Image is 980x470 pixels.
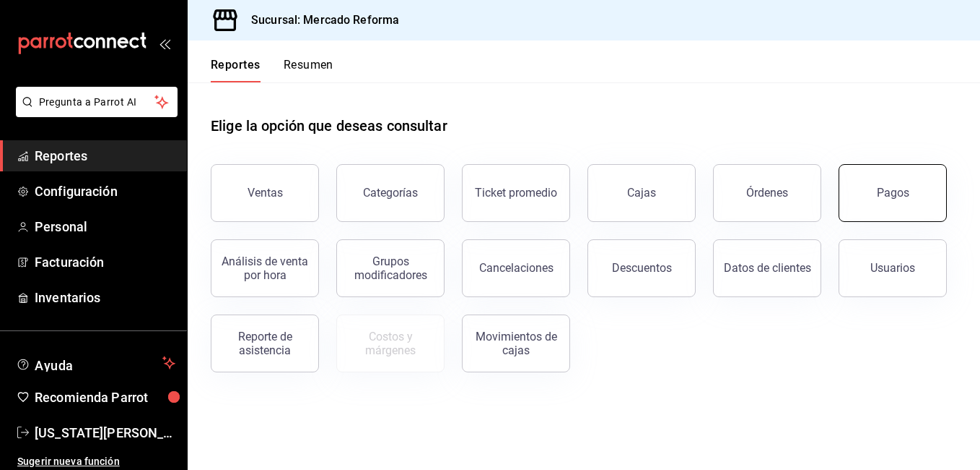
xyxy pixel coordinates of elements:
a: Pregunta a Parrot AI [10,105,178,120]
a: Cajas [587,164,696,222]
div: navigation tabs [211,58,333,82]
button: Reportes [211,58,261,82]
span: Ayuda [35,354,157,372]
div: Usuarios [870,261,915,275]
button: open_drawer_menu [159,38,170,49]
button: Contrata inventarios para ver este reporte [336,315,445,372]
span: Recomienda Parrot [35,388,175,407]
button: Resumen [284,58,333,82]
div: Categorías [363,186,418,200]
button: Descuentos [587,239,696,297]
div: Costos y márgenes [346,330,435,357]
div: Análisis de venta por hora [220,255,310,282]
div: Descuentos [612,261,672,275]
button: Grupos modificadores [336,239,445,297]
span: Pregunta a Parrot AI [39,95,155,110]
button: Reporte de asistencia [211,315,319,372]
div: Cajas [627,184,657,202]
div: Movimientos de cajas [471,330,561,357]
div: Pagos [877,186,909,200]
button: Pagos [839,164,947,222]
button: Categorías [336,164,445,222]
button: Análisis de venta por hora [211,239,319,297]
span: Sugerir nueva función [17,454,175,469]
button: Pregunta a Parrot AI [16,87,178,117]
button: Órdenes [713,164,821,222]
div: Órdenes [746,186,788,200]
button: Ticket promedio [462,164,570,222]
button: Usuarios [839,239,947,297]
span: Inventarios [35,288,175,307]
div: Datos de clientes [724,261,811,275]
span: Facturación [35,252,175,272]
button: Movimientos de cajas [462,315,570,372]
h3: Sucursal: Mercado Reforma [240,12,399,29]
div: Reporte de asistencia [220,330,310,357]
span: Configuración [35,181,175,201]
button: Datos de clientes [713,239,821,297]
div: Grupos modificadores [346,255,435,282]
div: Ticket promedio [475,186,557,200]
button: Ventas [211,164,319,222]
button: Cancelaciones [462,239,570,297]
div: Cancelaciones [479,261,554,275]
h1: Elige la opción que deseas consultar [211,115,447,137]
span: Reportes [35,146,175,166]
span: Personal [35,217,175,236]
div: Ventas [248,186,283,200]
span: [US_STATE][PERSON_NAME] [35,423,175,443]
